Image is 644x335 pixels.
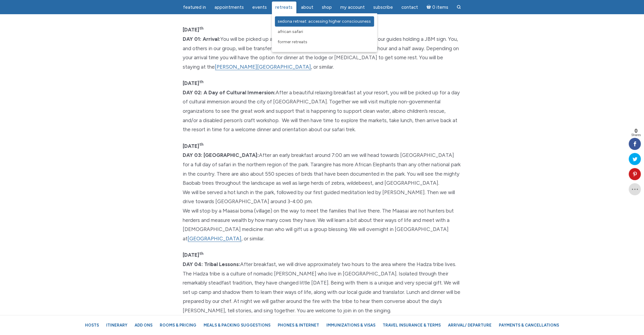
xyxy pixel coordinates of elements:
b: [DATE] DAY 02: A Day of Cultural Immersion: [183,80,276,96]
a: [PERSON_NAME][GEOGRAPHIC_DATA] [215,64,311,70]
span: My Account [341,5,365,10]
span: After an early breakfast around 7:00 am we will head towards [GEOGRAPHIC_DATA] for a full day of ... [183,152,461,186]
span: 0 [631,128,641,134]
span: 0 items [432,5,448,10]
a: Shop [319,2,336,13]
span: Shop [322,5,332,10]
a: Add Ons [132,320,155,330]
a: Travel Insurance & Terms [380,320,444,330]
span: Former Retreats [278,39,308,44]
span: After a beautiful relaxing breakfast at your resort, you will be picked up for a day of cultural ... [183,89,460,132]
sup: th [200,26,204,31]
span: African Safari [278,29,303,34]
span: Appointments [215,5,244,10]
a: Payments & Cancellations [496,320,562,330]
b: [DATE] DAY 01: Arrival: [183,27,221,42]
span: Events [253,5,267,10]
sup: th [200,142,204,147]
a: Meals & Packing Suggestions [201,320,273,330]
a: featured in [179,2,210,13]
a: Phones & Internet [275,320,322,330]
sup: th [200,251,204,256]
a: Immunizations & Visas [323,320,378,330]
span: Sedona Retreat: Accessing Higher Consciousness [278,19,371,24]
span: Subscribe [374,5,393,10]
a: Former Retreats [275,37,374,47]
span: Retreats [276,5,293,10]
span: Contact [402,5,418,10]
a: Itinerary [103,320,130,330]
a: Contact [398,2,422,13]
a: Rooms & Pricing [157,320,199,330]
a: Cart0 items [423,1,452,13]
a: About [298,2,317,13]
a: Appointments [211,2,248,13]
span: About [301,5,314,10]
span: , or similar. [311,64,334,70]
a: Events [249,2,271,13]
b: [DATE] DAY 03: [GEOGRAPHIC_DATA]: [183,143,259,158]
i: Cart [427,5,433,10]
span: We will be served a hot lunch in the park, followed by our first guided meditation led by [PERSON... [183,189,455,205]
span: , or similar. [242,236,265,242]
span: After breakfast, we will drive approximately two hours to the area where the Hadza tribe lives. T... [183,261,461,314]
span: Shares [631,134,641,137]
sup: th [200,80,204,84]
span: We will stop by a Maasai boma (village) on the way to meet the families that live there. The Maas... [183,208,454,242]
a: Sedona Retreat: Accessing Higher Consciousness [275,16,374,27]
b: [DATE] DAY 04: Tribal Lessons: [183,252,240,267]
a: Arrival/ Departure [445,320,495,330]
a: Retreats [272,2,296,13]
span: featured in [183,5,206,10]
span: You will be picked up at the [GEOGRAPHIC_DATA] (JRO) by one of our guides holding a JBM sign. You... [183,36,459,70]
a: Hosts [82,320,102,330]
a: My Account [337,2,369,13]
a: African Safari [275,27,374,37]
a: Subscribe [370,2,397,13]
a: [GEOGRAPHIC_DATA] [188,236,242,242]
